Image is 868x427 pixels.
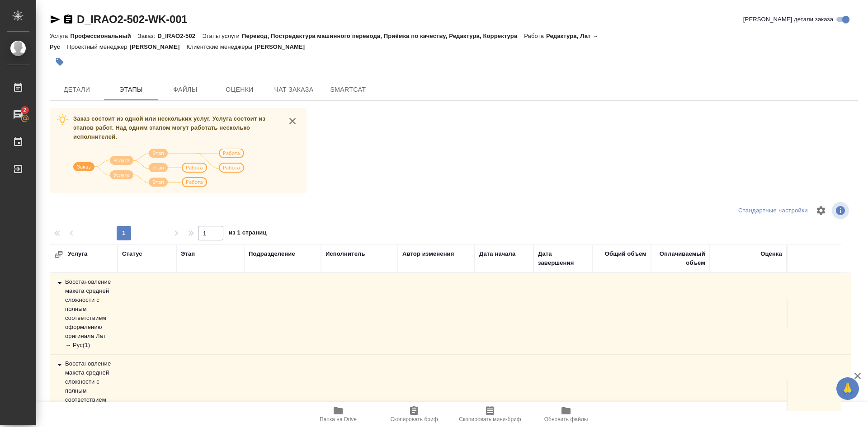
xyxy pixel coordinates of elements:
[50,33,70,39] p: Услуга
[743,15,833,24] span: [PERSON_NAME] детали заказа
[122,249,142,258] div: Статус
[605,249,646,258] div: Общий объем
[840,379,855,398] span: 🙏
[479,249,515,258] div: Дата начала
[326,84,370,95] span: SmartCat
[54,250,63,259] button: Развернуть
[54,277,113,350] div: Восстановление макета средней сложности с полным соответствием оформлению оригинала Лат → Рус ( 1 )
[63,14,74,25] button: Скопировать ссылку
[544,416,588,422] span: Обновить файлы
[300,402,376,427] button: Папка на Drive
[459,416,521,422] span: Скопировать мини-бриф
[70,33,137,39] p: Профессиональный
[218,84,261,95] span: Оценки
[181,249,195,258] div: Этап
[202,33,242,39] p: Этапы услуги
[242,33,524,39] p: Перевод, Постредактура машинного перевода, Приёмка по качеству, Редактура, Корректура
[50,52,70,72] button: Добавить тэг
[832,202,851,219] span: Посмотреть информацию
[402,249,454,258] div: Автор изменения
[524,33,546,39] p: Работа
[538,249,588,267] div: Дата завершения
[656,249,705,267] div: Оплачиваемый объем
[286,114,299,128] button: close
[187,43,255,50] p: Клиентские менеджеры
[249,249,295,258] div: Подразделение
[836,377,859,400] button: 🙏
[55,84,99,95] span: Детали
[67,43,129,50] p: Проектный менеджер
[138,33,157,39] p: Заказ:
[320,416,357,422] span: Папка на Drive
[452,402,528,427] button: Скопировать мини-бриф
[255,43,311,50] p: [PERSON_NAME]
[18,106,32,115] span: 2
[164,84,207,95] span: Файлы
[390,416,438,422] span: Скопировать бриф
[810,200,832,221] span: Настроить таблицу
[54,249,145,259] div: Услуга
[528,402,604,427] button: Обновить файлы
[109,84,153,95] span: Этапы
[73,115,265,140] span: Заказ состоит из одной или нескольких услуг. Услуга состоит из этапов работ. Над одним этапом мог...
[77,13,187,25] a: D_IRAO2-502-WK-001
[157,33,202,39] p: D_IRAO2-502
[50,14,61,25] button: Скопировать ссылку для ЯМессенджера
[2,103,34,126] a: 2
[272,84,316,95] span: Чат заказа
[736,204,810,218] div: split button
[760,249,782,258] div: Оценка
[325,249,365,258] div: Исполнитель
[376,402,452,427] button: Скопировать бриф
[130,43,187,50] p: [PERSON_NAME]
[229,227,267,240] span: из 1 страниц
